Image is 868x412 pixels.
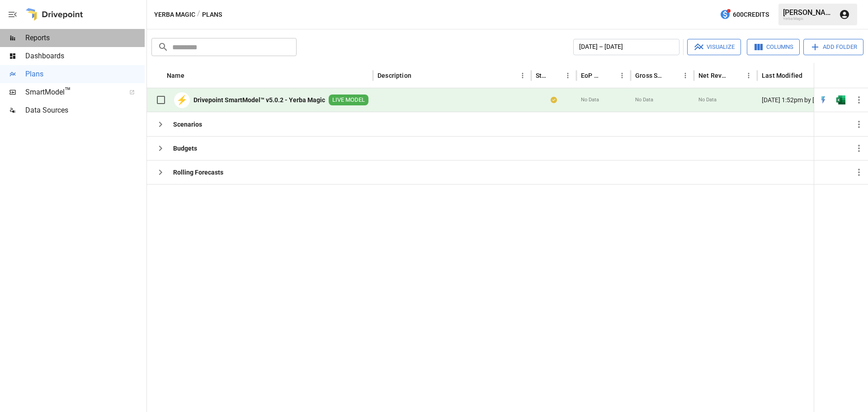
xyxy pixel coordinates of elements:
button: Visualize [687,39,741,55]
div: / [197,9,200,20]
button: Description column menu [516,69,529,82]
button: Sort [549,69,561,82]
div: Last Modified [762,72,802,79]
button: Sort [666,69,679,82]
button: [DATE] – [DATE] [573,39,679,55]
button: Columns [747,39,800,55]
div: ⚡ [174,92,190,108]
div: Your plan has changes in Excel that are not reflected in the Drivepoint Data Warehouse, select "S... [551,95,557,104]
button: 600Credits [716,6,773,23]
span: Dashboards [25,51,145,62]
button: EoP Cash column menu [616,69,628,82]
div: Open in Quick Edit [819,95,828,104]
div: Net Revenue [698,72,729,79]
b: Budgets [173,144,197,153]
span: No Data [581,96,599,104]
button: Net Revenue column menu [742,69,755,82]
span: Data Sources [25,105,145,116]
button: Sort [412,69,425,82]
span: LIVE MODEL [329,96,368,104]
button: Status column menu [561,69,574,82]
img: quick-edit-flash.b8aec18c.svg [819,95,828,104]
div: EoP Cash [581,72,602,79]
div: [PERSON_NAME] [783,8,834,17]
button: Sort [855,69,868,82]
span: SmartModel [25,87,119,98]
div: Yerba Magic [783,17,834,21]
button: Yerba Magic [154,9,195,20]
span: ™ [65,85,71,97]
button: Sort [730,69,742,82]
b: Drivepoint SmartModel™ v5.0.2 - Yerba Magic [193,95,325,104]
button: Sort [603,69,616,82]
span: No Data [698,96,717,104]
div: Gross Sales [635,72,665,79]
img: excel-icon.76473adf.svg [836,95,845,104]
span: Reports [25,33,145,43]
span: Plans [25,69,145,80]
button: Sort [185,69,198,82]
button: Gross Sales column menu [679,69,692,82]
span: No Data [635,96,653,104]
button: Sort [803,69,816,82]
button: Add Folder [803,39,863,55]
b: Scenarios [173,120,202,129]
div: Status [536,72,548,79]
div: Open in Excel [836,95,845,104]
b: Rolling Forecasts [173,168,223,177]
div: Name [167,72,184,79]
div: Description [377,72,411,79]
span: 600 Credits [733,9,769,20]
